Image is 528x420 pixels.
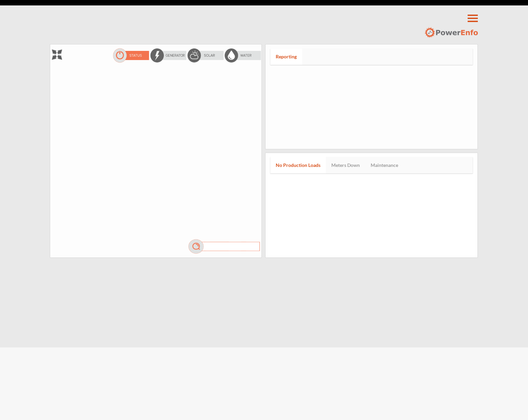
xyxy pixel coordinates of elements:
[326,157,365,173] a: Meters Down
[424,27,477,38] img: logo
[150,48,187,63] img: energyOff.png
[270,49,302,65] a: Reporting
[187,48,224,63] img: solarOff.png
[188,239,261,254] img: mag.png
[112,48,150,63] img: statusOn.png
[365,157,404,173] a: Maintenance
[224,48,261,63] img: waterOff.png
[52,50,62,60] img: zoom.png
[270,157,326,173] a: No Production Loads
